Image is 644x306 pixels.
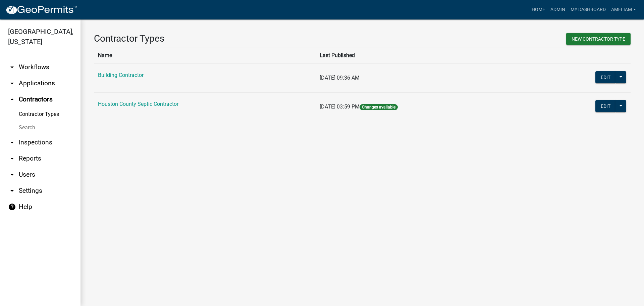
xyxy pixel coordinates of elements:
span: Changes available [360,104,398,110]
i: arrow_drop_down [8,171,16,179]
th: Name [94,47,316,63]
a: AmeliaM [608,3,639,16]
i: arrow_drop_down [8,187,16,195]
a: Building Contractor [98,72,144,78]
i: arrow_drop_down [8,79,16,87]
i: arrow_drop_down [8,155,16,163]
i: arrow_drop_down [8,138,16,146]
button: Edit [595,71,616,83]
i: arrow_drop_down [8,63,16,71]
a: Admin [548,3,568,16]
a: Houston County Septic Contractor [98,101,178,107]
span: [DATE] 03:59 PM [320,103,360,110]
i: help [8,203,16,211]
th: Last Published [316,47,532,63]
i: arrow_drop_up [8,95,16,103]
button: Edit [595,100,616,112]
button: New Contractor Type [566,33,631,45]
a: My Dashboard [568,3,608,16]
h3: Contractor Types [94,33,357,44]
span: [DATE] 09:36 AM [320,75,360,81]
a: Home [529,3,548,16]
